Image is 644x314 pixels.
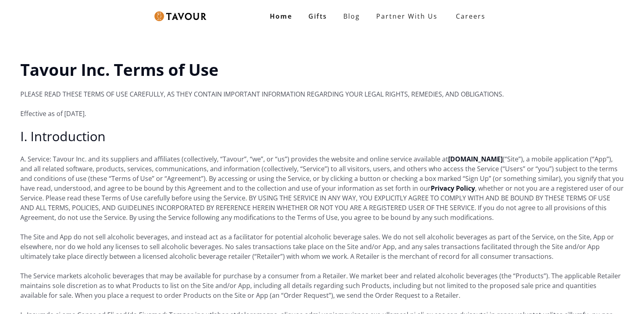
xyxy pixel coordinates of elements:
strong: Careers [456,8,486,24]
a: Privacy Policy [431,184,475,193]
a: Blog [335,8,368,24]
a: [DOMAIN_NAME] [448,155,503,163]
a: Careers [446,5,492,28]
strong: Home [270,12,292,21]
strong: Tavour Inc. Terms of Use [20,58,219,81]
p: A. Service: Tavour Inc. and its suppliers and affiliates (collectively, “Tavour”, “we”, or “us”) ... [20,154,624,222]
a: partner with us [368,8,446,24]
p: Effective as of [DATE]. [20,109,624,118]
h2: I. Introduction [20,128,624,144]
a: Gifts [300,8,335,24]
p: PLEASE READ THESE TERMS OF USE CAREFULLY, AS THEY CONTAIN IMPORTANT INFORMATION REGARDING YOUR LE... [20,89,624,99]
p: The Service markets alcoholic beverages that may be available for purchase by a consumer from a R... [20,271,624,300]
a: Home [262,8,300,24]
p: The Site and App do not sell alcoholic beverages, and instead act as a facilitator for potential ... [20,232,624,261]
